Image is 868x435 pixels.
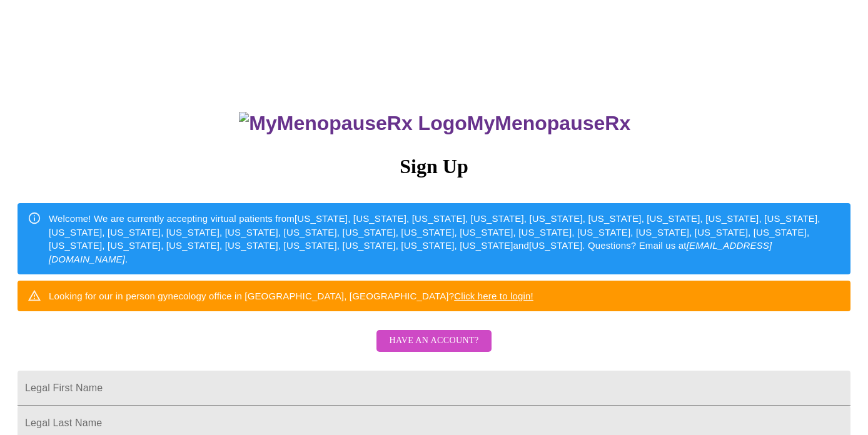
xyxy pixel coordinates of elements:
div: Looking for our in person gynecology office in [GEOGRAPHIC_DATA], [GEOGRAPHIC_DATA]? [49,284,533,307]
h3: Sign Up [18,155,850,178]
div: Welcome! We are currently accepting virtual patients from [US_STATE], [US_STATE], [US_STATE], [US... [49,207,840,271]
h3: MyMenopauseRx [19,112,851,135]
em: [EMAIL_ADDRESS][DOMAIN_NAME] [49,240,772,264]
span: Have an account? [389,333,478,349]
a: Have an account? [373,344,494,354]
a: Click here to login! [454,291,533,301]
button: Have an account? [376,330,491,352]
img: MyMenopauseRx Logo [239,112,467,135]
